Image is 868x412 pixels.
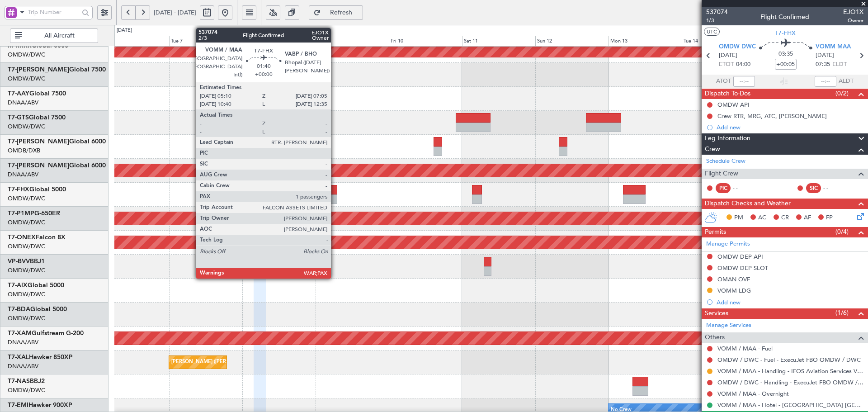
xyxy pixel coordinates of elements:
div: - [240,128,258,132]
a: T7-NASBBJ2 [8,378,45,384]
span: ELDT [832,60,847,69]
span: OMDW DWC [719,43,756,52]
a: VOMM / MAA - Handling - IFOS Aviation Services VOMM / MAA [717,367,863,375]
a: VOMM / MAA - Fuel [717,345,773,352]
a: T7-[PERSON_NAME]Global 6000 [8,138,106,145]
div: VOMM LDG [717,287,751,294]
span: T7-[PERSON_NAME] [8,138,69,145]
a: T7-[PERSON_NAME]Global 6000 [8,162,106,169]
a: T7-BDAGlobal 5000 [8,306,67,313]
span: Services [705,308,728,319]
span: 07:35 [816,60,830,69]
a: DNAA/ABV [8,338,38,346]
span: PM [734,213,743,223]
span: T7-[PERSON_NAME] [8,66,69,73]
div: - [222,128,240,132]
a: DNAA/ABV [8,362,38,370]
a: OMDW/DWC [8,266,45,275]
span: T7-FHX [8,186,29,193]
a: VP-BVVBBJ1 [8,258,45,265]
span: AC [758,213,766,223]
a: OMDW/DWC [8,242,45,251]
div: - - [823,184,844,192]
a: T7-AIXGlobal 5000 [8,282,64,289]
div: Tue 7 [169,36,242,47]
span: Crew [705,144,720,155]
a: Manage Permits [706,240,750,249]
a: OMDW/DWC [8,218,45,227]
div: [DATE] [117,27,132,34]
a: VOMM / MAA - Overnight [717,390,789,398]
span: T7-NAS [8,378,30,384]
span: 04:00 [736,60,750,69]
span: ALDT [839,77,854,86]
input: Trip Number [28,5,79,19]
div: Sat 11 [462,36,535,47]
div: OMDW API [717,101,750,109]
a: Manage Services [706,321,751,330]
div: Thu 9 [316,36,389,47]
a: DNAA/ABV [8,170,38,179]
span: T7-ONEX [8,234,36,241]
span: AF [804,213,811,223]
a: T7-ONEXFalcon 8X [8,234,66,241]
div: VTBD [222,114,240,118]
span: 1/3 [706,17,728,24]
a: OMDW / DWC - Fuel - ExecuJet FBO OMDW / DWC [717,356,861,364]
span: ATOT [716,77,731,86]
div: Sun 12 [535,36,609,47]
span: ETOT [719,60,734,69]
a: T7-P1MPG-650ER [8,210,60,217]
div: 05:25 Z [240,118,258,123]
span: T7-BDA [8,306,30,313]
div: Add new [717,298,863,306]
div: OMDW DEP API [717,253,763,260]
a: Schedule Crew [706,157,745,166]
a: DNAA/ABV [8,99,38,107]
a: OMDW/DWC [8,290,45,298]
div: - - [733,184,753,192]
a: T7-AAYGlobal 7500 [8,90,66,97]
span: VP-BVV [8,258,30,265]
span: 03:35 [778,50,793,59]
div: Add new [717,123,863,131]
div: Mon 13 [609,36,682,47]
span: 537074 [706,7,728,17]
div: Tue 14 [682,36,755,47]
div: SIC [806,183,821,193]
span: (0/2) [835,89,849,98]
div: Wed 8 [242,36,316,47]
button: All Aircraft [10,28,98,43]
span: Others [705,332,725,343]
span: FP [826,213,833,223]
a: OMDW/DWC [8,75,45,83]
span: T7-AAY [8,90,29,97]
span: T7-EMI [8,402,28,408]
div: Flight Confirmed [760,12,809,22]
div: EGSS [240,114,258,118]
a: VOMM / MAA - Hotel - [GEOGRAPHIC_DATA] [GEOGRAPHIC_DATA] VOMM / MAA [717,401,863,409]
div: [PERSON_NAME] ([PERSON_NAME] Intl) [171,355,266,369]
span: [DATE] [816,51,834,60]
a: T7-EMIHawker 900XP [8,402,72,408]
button: UTC [704,28,720,36]
a: OMDW/DWC [8,194,45,203]
span: Dispatch To-Dos [705,89,750,99]
span: [DATE] - [DATE] [154,9,196,17]
span: T7-P1MP [8,210,34,217]
span: (1/6) [835,308,849,317]
span: Permits [705,227,726,237]
span: T7-GTS [8,114,29,121]
input: --:-- [733,76,755,87]
a: OMDW/DWC [8,123,45,131]
div: Mon 6 [96,36,169,47]
button: Refresh [309,5,363,20]
a: T7-[PERSON_NAME]Global 7500 [8,66,106,73]
span: T7-FHX [774,28,796,38]
div: Crew RTR, MRG, ATC, [PERSON_NAME] [717,112,827,120]
div: Fri 10 [389,36,462,47]
span: VOMM MAA [816,43,851,52]
a: OMDW/DWC [8,314,45,322]
span: T7-[PERSON_NAME] [8,162,69,169]
span: CR [781,213,789,223]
